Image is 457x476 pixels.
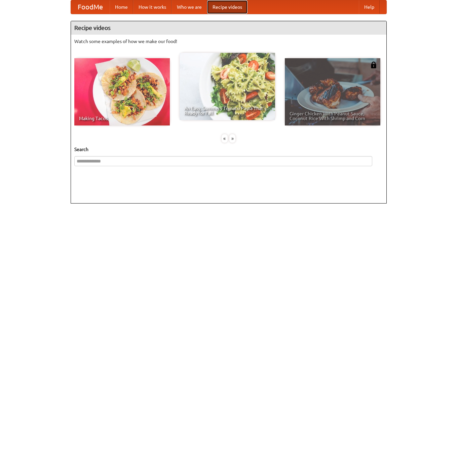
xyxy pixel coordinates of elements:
a: How it works [133,0,172,14]
a: Who we are [172,0,207,14]
span: Making Tacos [79,116,165,121]
div: « [222,134,228,143]
h5: Search [74,146,383,153]
a: Help [359,0,380,14]
div: » [229,134,235,143]
a: An Easy, Summery Tomato Pasta That's Ready for Fall [180,53,275,120]
a: FoodMe [71,0,110,14]
h4: Recipe videos [71,21,386,35]
img: 483408.png [370,62,377,68]
span: An Easy, Summery Tomato Pasta That's Ready for Fall [184,106,270,115]
a: Making Tacos [74,58,170,125]
a: Home [110,0,133,14]
p: Watch some examples of how we make our food! [74,38,383,45]
a: Recipe videos [207,0,247,14]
